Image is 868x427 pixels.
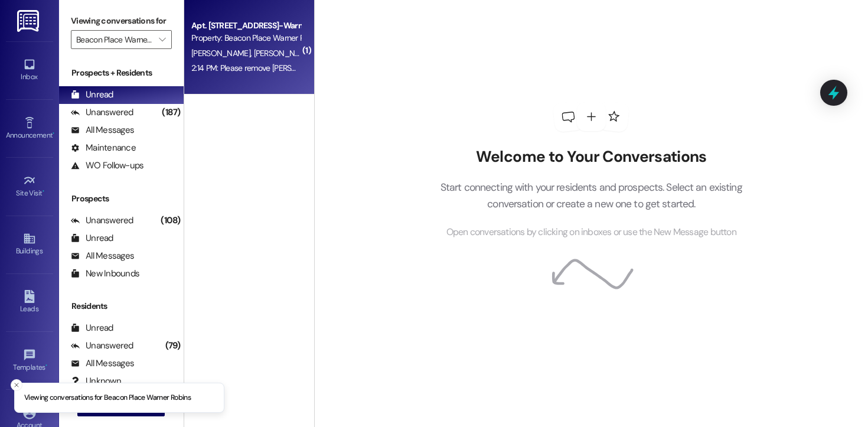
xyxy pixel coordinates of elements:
div: Unread [71,232,113,245]
div: Apt. [STREET_ADDRESS]-Warner Robins, LLC [191,19,301,32]
div: Residents [59,300,184,312]
div: Prospects [59,193,184,205]
button: Close toast [11,379,22,391]
div: All Messages [71,357,134,370]
span: • [43,187,44,195]
span: Open conversations by clicking on inboxes or use the New Message button [446,225,736,240]
input: All communities [76,30,153,49]
div: Unread [71,322,113,334]
i:  [159,35,165,44]
div: Maintenance [71,142,136,154]
a: Inbox [6,54,53,86]
div: Prospects + Residents [59,67,184,79]
div: All Messages [71,250,134,262]
div: (108) [158,211,183,230]
div: 2:14 PM: Please remove [PERSON_NAME] from the text messages [191,63,415,73]
a: Site Visit • [6,171,53,203]
img: ResiDesk Logo [17,10,41,32]
span: • [45,361,47,370]
div: New Inbounds [71,268,139,280]
a: Buildings [6,229,53,260]
div: All Messages [71,124,134,136]
a: Leads [6,286,53,318]
div: Unanswered [71,214,133,227]
div: (79) [162,337,184,355]
div: Unanswered [71,340,133,352]
h2: Welcome to Your Conversations [422,148,760,167]
div: Unanswered [71,106,133,119]
p: Start connecting with your residents and prospects. Select an existing conversation or create a n... [422,179,760,213]
div: Unread [71,89,113,101]
label: Viewing conversations for [71,12,172,30]
p: Viewing conversations for Beacon Place Warner Robins [24,393,191,403]
div: WO Follow-ups [71,159,143,172]
div: Property: Beacon Place Warner Robins [191,32,301,44]
span: [PERSON_NAME] [191,48,254,58]
a: Templates • [6,345,53,377]
span: • [53,129,54,138]
div: (187) [159,103,183,122]
span: [PERSON_NAME] [253,48,312,58]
